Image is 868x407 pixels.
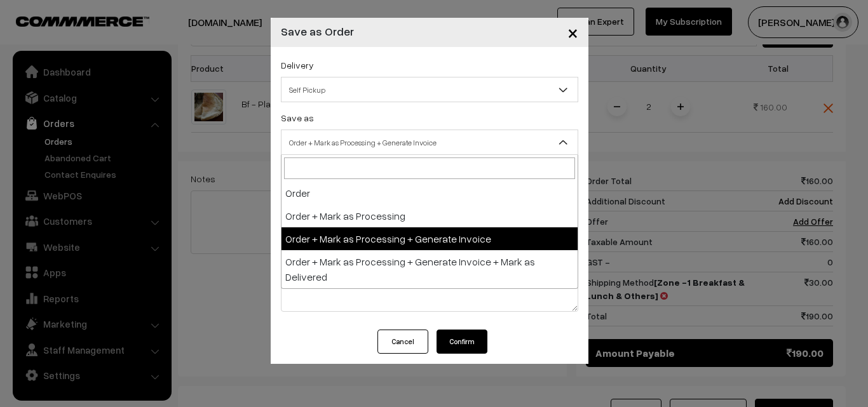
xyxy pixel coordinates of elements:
[377,330,428,354] button: Cancel
[281,204,578,227] li: Order + Mark as Processing
[281,131,578,154] span: Order + Mark as Processing + Generate Invoice
[567,20,578,44] span: ×
[281,77,578,102] span: Self Pickup
[281,111,314,124] label: Save as
[281,227,578,250] li: Order + Mark as Processing + Generate Invoice
[281,79,578,101] span: Self Pickup
[437,330,487,354] button: Confirm
[281,23,354,40] h4: Save as Order
[281,182,578,204] li: Order
[281,250,578,288] li: Order + Mark as Processing + Generate Invoice + Mark as Delivered
[557,13,588,52] button: Close
[281,130,578,155] span: Order + Mark as Processing + Generate Invoice
[281,58,314,72] label: Delivery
